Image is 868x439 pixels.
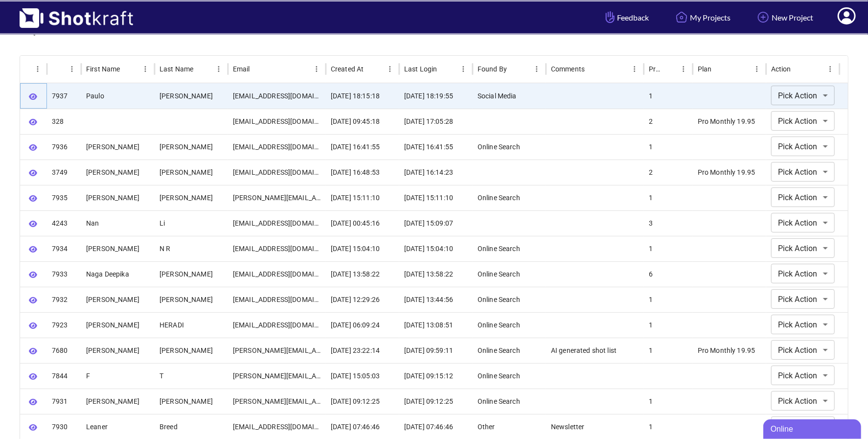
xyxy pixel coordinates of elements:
[228,338,326,363] div: chris@embrentertainment.com
[663,62,677,76] button: Sort
[228,363,326,389] div: wells@filmtailor.com
[155,312,228,338] div: HERADI
[25,115,41,130] button: View
[644,236,693,261] div: 1
[748,4,821,30] a: New Project
[25,318,41,333] button: View
[194,62,208,76] button: Sort
[331,65,364,73] div: Created At
[81,261,155,287] div: Naga Deepika
[771,289,835,309] div: Pick Action
[326,134,399,160] div: 2025-09-10 16:41:55
[155,236,228,261] div: N R
[81,287,155,312] div: Jonathan
[644,312,693,338] div: 1
[644,389,693,414] div: 1
[326,83,399,109] div: 2025-09-10 18:15:18
[399,236,473,261] div: 2025-09-10 15:04:10
[155,83,228,109] div: Vasconcelos
[473,185,546,210] div: Online Search
[47,210,81,236] div: 4243
[326,160,399,185] div: 2024-04-20 16:48:53
[473,83,546,109] div: Social Media
[47,236,81,261] div: 7934
[81,236,155,261] div: Sahid
[771,340,835,360] div: Pick Action
[326,210,399,236] div: 2024-07-19 00:45:16
[25,420,41,435] button: View
[155,134,228,160] div: Barreto
[546,338,644,363] div: AI generated shot list
[771,111,835,131] div: Pick Action
[750,62,764,76] button: Menu
[47,312,81,338] div: 7923
[603,12,649,23] span: Feedback
[233,65,250,73] div: Email
[47,338,81,363] div: 7680
[47,160,81,185] div: 3749
[399,83,473,109] div: 2025-09-10 18:19:55
[644,109,693,134] div: 2
[228,389,326,414] div: kimberly.martin@apps.meridiantech.edu
[771,65,791,73] div: Action
[155,160,228,185] div: Shackelford
[399,109,473,134] div: 2025-09-10 17:05:28
[47,261,81,287] div: 7933
[365,62,379,76] button: Sort
[228,312,326,338] div: langidmerah@gmail.com
[251,62,265,76] button: Sort
[228,160,326,185] div: pixasso1972@gmail.com
[81,185,155,210] div: chris
[47,185,81,210] div: 7935
[713,62,727,76] button: Sort
[228,185,326,210] div: chris@ccwatch.org
[25,216,41,231] button: View
[666,4,738,30] a: My Projects
[698,65,712,73] div: Plan
[155,261,228,287] div: Bhatraju
[771,162,835,182] div: Pick Action
[81,312,155,338] div: EMIL
[771,86,835,105] div: Pick Action
[326,109,399,134] div: 2024-01-07 09:45:18
[31,62,45,76] button: Menu
[473,236,546,261] div: Online Search
[81,160,155,185] div: Brian
[771,238,835,258] div: Pick Action
[228,210,326,236] div: bobnanlee@gmail.com
[47,83,81,109] div: 7937
[138,62,152,76] button: Menu
[771,187,835,207] div: Pick Action
[586,62,599,76] button: Sort
[530,62,544,76] button: Menu
[399,287,473,312] div: 2025-09-10 13:44:56
[399,185,473,210] div: 2025-09-10 15:11:10
[399,338,473,363] div: 2025-09-10 09:59:11
[771,315,835,334] div: Pick Action
[121,62,135,76] button: Sort
[25,191,41,206] button: View
[693,109,766,134] div: Pro Monthly 19.95
[228,287,326,312] div: jonathanjamarr@gmail.com
[438,62,452,76] button: Sort
[81,389,155,414] div: Kimberly
[326,363,399,389] div: 2025-08-25 15:05:03
[155,287,228,312] div: Jamarr
[644,261,693,287] div: 6
[228,261,326,287] div: deepikaravi557@gmail.com
[673,9,690,25] img: Home Icon
[155,363,228,389] div: T
[326,338,399,363] div: 2025-07-31 23:22:14
[457,62,470,76] button: Menu
[771,366,835,385] div: Pick Action
[644,185,693,210] div: 1
[399,134,473,160] div: 2025-09-10 16:41:55
[47,287,81,312] div: 7932
[47,134,81,160] div: 7936
[508,62,522,76] button: Sort
[603,9,617,25] img: Hand Icon
[383,62,397,76] button: Menu
[326,312,399,338] div: 2025-09-09 06:09:24
[81,210,155,236] div: Nan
